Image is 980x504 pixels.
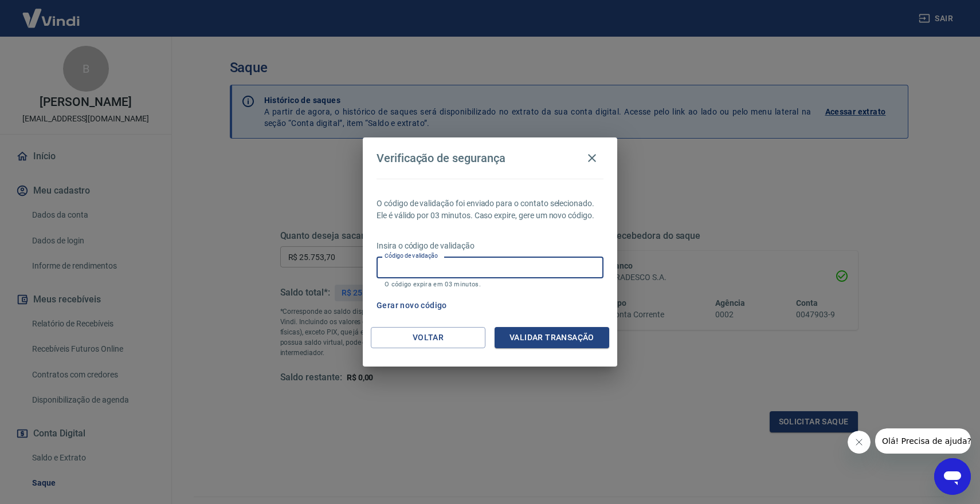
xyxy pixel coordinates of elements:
[377,240,603,252] p: Insira o código de validação
[495,327,609,348] button: Validar transação
[848,431,871,454] iframe: Fechar mensagem
[377,198,603,222] p: O código de validação foi enviado para o contato selecionado. Ele é válido por 03 minutos. Caso e...
[934,458,971,495] iframe: Botão para abrir a janela de mensagens
[377,151,505,165] h4: Verificação de segurança
[385,281,595,288] p: O código expira em 03 minutos.
[385,251,438,260] label: Código de validação
[7,8,96,17] span: Olá! Precisa de ajuda?
[372,295,452,316] button: Gerar novo código
[371,327,485,348] button: Voltar
[875,428,971,454] iframe: Mensagem da empresa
